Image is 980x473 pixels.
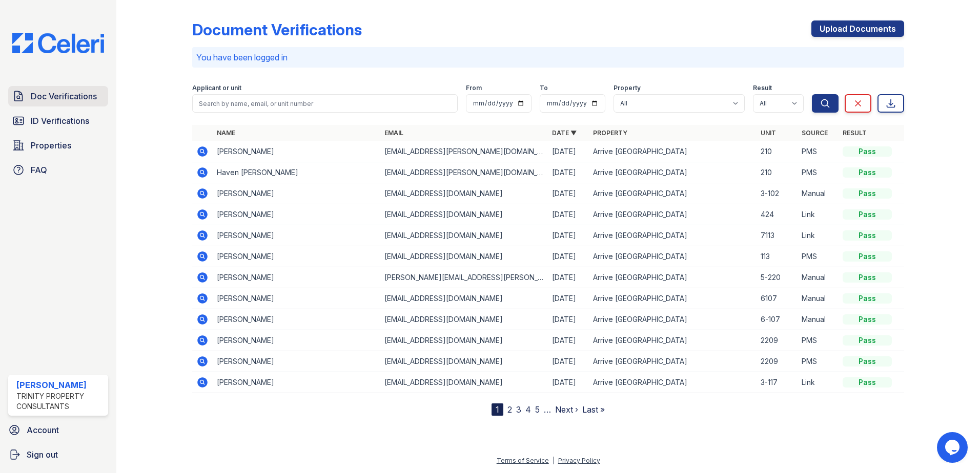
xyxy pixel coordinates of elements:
td: 210 [757,162,798,183]
td: Manual [798,267,839,288]
a: Name [217,129,235,137]
div: | [553,457,555,464]
td: Arrive [GEOGRAPHIC_DATA] [589,351,757,372]
td: [DATE] [548,372,589,393]
img: CE_Logo_Blue-a8612792a0a2168367f1c8372b55b34899dd931a85d93a1a3d3e32e68fde9ad4.png [4,33,112,53]
a: Terms of Service [497,457,549,464]
label: Property [614,84,641,92]
td: Arrive [GEOGRAPHIC_DATA] [589,183,757,204]
td: PMS [798,330,839,351]
div: Pass [843,146,892,157]
a: Properties [8,135,108,156]
td: [PERSON_NAME] [213,246,380,267]
div: Pass [843,167,892,178]
td: Manual [798,183,839,204]
iframe: chat widget [937,432,970,463]
td: 6107 [757,288,798,309]
td: [PERSON_NAME] [213,330,380,351]
td: [DATE] [548,225,589,246]
div: Pass [843,356,892,367]
td: Link [798,225,839,246]
a: FAQ [8,160,108,180]
td: [EMAIL_ADDRESS][DOMAIN_NAME] [380,204,548,225]
div: Pass [843,251,892,262]
td: [PERSON_NAME] [213,267,380,288]
label: To [540,84,548,92]
a: Result [843,129,867,137]
a: Next › [555,404,578,415]
span: Sign out [27,448,58,461]
a: Property [593,129,627,137]
td: Link [798,372,839,393]
td: 3-117 [757,372,798,393]
span: ID Verifications [31,115,89,127]
a: Account [4,420,112,440]
td: Arrive [GEOGRAPHIC_DATA] [589,246,757,267]
td: [EMAIL_ADDRESS][DOMAIN_NAME] [380,309,548,330]
a: Last » [582,404,605,415]
div: Pass [843,314,892,325]
td: [PERSON_NAME] [213,183,380,204]
td: [DATE] [548,267,589,288]
td: [PERSON_NAME] [213,288,380,309]
div: Document Verifications [192,20,362,39]
a: Date ▼ [552,129,577,137]
td: Arrive [GEOGRAPHIC_DATA] [589,267,757,288]
td: [EMAIL_ADDRESS][PERSON_NAME][DOMAIN_NAME] [380,141,548,162]
label: Applicant or unit [192,84,241,92]
td: [PERSON_NAME] [213,204,380,225]
span: Properties [31,139,71,152]
td: Manual [798,309,839,330]
td: 424 [757,204,798,225]
div: Pass [843,272,892,283]
div: Pass [843,230,892,241]
td: [PERSON_NAME] [213,309,380,330]
td: Arrive [GEOGRAPHIC_DATA] [589,225,757,246]
td: [DATE] [548,183,589,204]
a: Doc Verifications [8,86,108,106]
div: Pass [843,209,892,220]
td: [PERSON_NAME][EMAIL_ADDRESS][PERSON_NAME][DOMAIN_NAME] [380,267,548,288]
td: [DATE] [548,141,589,162]
a: Privacy Policy [558,457,600,464]
td: [PERSON_NAME] [213,225,380,246]
td: PMS [798,162,839,183]
span: FAQ [31,164,47,176]
td: [PERSON_NAME] [213,372,380,393]
a: ID Verifications [8,111,108,131]
td: Arrive [GEOGRAPHIC_DATA] [589,141,757,162]
td: [DATE] [548,330,589,351]
td: [DATE] [548,204,589,225]
div: Trinity Property Consultants [16,391,104,412]
td: [DATE] [548,246,589,267]
td: 2209 [757,351,798,372]
div: Pass [843,293,892,304]
span: Account [27,424,59,436]
td: 113 [757,246,798,267]
td: [EMAIL_ADDRESS][DOMAIN_NAME] [380,225,548,246]
td: 5-220 [757,267,798,288]
div: [PERSON_NAME] [16,379,104,391]
td: [EMAIL_ADDRESS][DOMAIN_NAME] [380,246,548,267]
div: Pass [843,335,892,346]
td: [DATE] [548,162,589,183]
span: Doc Verifications [31,90,97,102]
label: Result [753,84,772,92]
td: 3-102 [757,183,798,204]
td: Arrive [GEOGRAPHIC_DATA] [589,204,757,225]
a: Source [802,129,828,137]
a: 2 [507,404,512,415]
div: 1 [492,403,503,416]
td: [DATE] [548,288,589,309]
td: [PERSON_NAME] [213,141,380,162]
td: PMS [798,246,839,267]
a: 4 [525,404,531,415]
button: Sign out [4,444,112,465]
td: Arrive [GEOGRAPHIC_DATA] [589,330,757,351]
td: [PERSON_NAME] [213,351,380,372]
a: 5 [535,404,540,415]
input: Search by name, email, or unit number [192,94,458,113]
td: Arrive [GEOGRAPHIC_DATA] [589,162,757,183]
td: [EMAIL_ADDRESS][DOMAIN_NAME] [380,372,548,393]
a: Upload Documents [811,20,904,37]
